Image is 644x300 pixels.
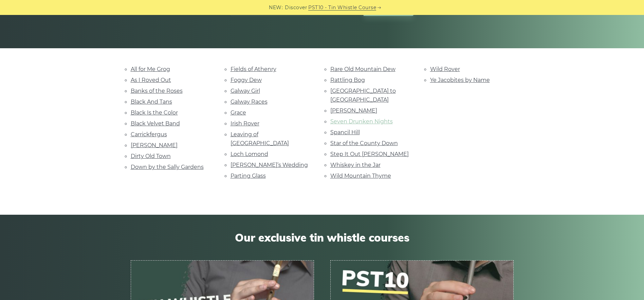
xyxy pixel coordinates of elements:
a: PST10 - Tin Whistle Course [308,4,376,12]
a: [PERSON_NAME] [330,107,377,114]
a: Galway Races [231,99,268,105]
span: NEW: [269,4,283,12]
a: Down by the Sally Gardens [131,164,204,170]
a: All for Me Grog [131,66,170,72]
span: Our exclusive tin whistle courses [131,231,514,244]
a: Spancil Hill [330,129,360,136]
a: Loch Lomond [231,151,268,157]
a: Rattling Bog [330,77,365,83]
a: Star of the County Down [330,140,398,146]
a: Ye Jacobites by Name [430,77,490,83]
a: Parting Glass [231,173,266,179]
a: [GEOGRAPHIC_DATA] to [GEOGRAPHIC_DATA] [330,88,396,103]
a: [PERSON_NAME]’s Wedding [231,162,308,168]
a: Dirty Old Town [131,153,171,159]
a: Step It Out [PERSON_NAME] [330,151,409,157]
a: Wild Mountain Thyme [330,173,391,179]
span: Discover [285,4,307,12]
a: Grace [231,109,246,116]
a: Black Velvet Band [131,120,180,127]
a: Carrickfergus [131,131,167,138]
a: Banks of the Roses [131,88,183,94]
a: Seven Drunken Nights [330,118,393,125]
a: Black Is the Color [131,109,178,116]
a: Whiskey in the Jar [330,162,381,168]
a: Leaving of [GEOGRAPHIC_DATA] [231,131,289,146]
a: Black And Tans [131,99,172,105]
a: Rare Old Mountain Dew [330,66,395,72]
a: Foggy Dew [231,77,262,83]
a: Irish Rover [231,120,259,127]
a: As I Roved Out [131,77,171,83]
a: Wild Rover [430,66,460,72]
a: [PERSON_NAME] [131,142,178,148]
a: Galway Girl [231,88,260,94]
a: Fields of Athenry [231,66,276,72]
